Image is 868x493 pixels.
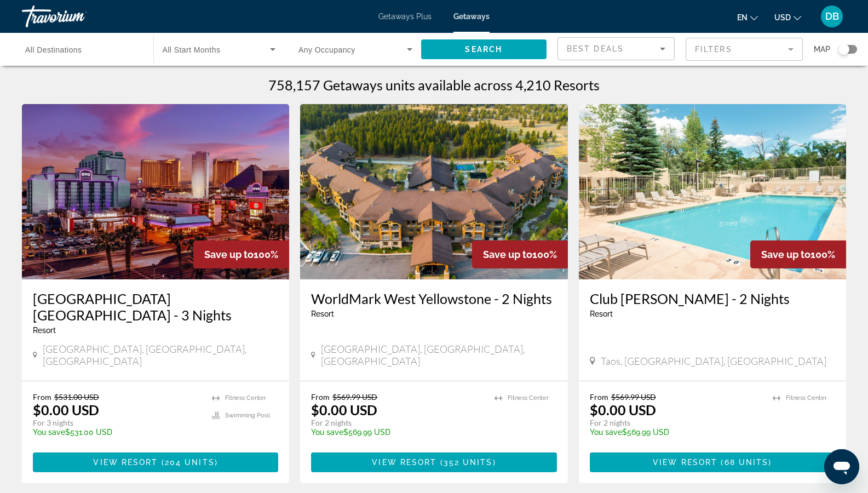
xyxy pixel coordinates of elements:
[483,249,532,260] span: Save up to
[590,402,656,418] p: $0.00 USD
[590,428,762,437] p: $569.99 USD
[774,9,801,25] button: Change currency
[825,11,839,22] span: DB
[33,418,201,428] p: For 3 nights
[22,2,131,31] a: Travorium
[725,458,769,467] span: 68 units
[590,309,613,318] span: Resort
[436,458,496,467] span: ( )
[33,428,201,437] p: $531.00 USD
[590,392,608,402] span: From
[33,428,65,437] span: You save
[590,452,835,472] button: View Resort(68 units)
[193,240,289,268] div: 100%
[311,418,483,428] p: For 2 nights
[332,392,377,402] span: $569.99 USD
[54,392,99,402] span: $531.00 USD
[43,343,279,367] span: [GEOGRAPHIC_DATA], [GEOGRAPHIC_DATA], [GEOGRAPHIC_DATA]
[378,12,432,21] a: Getaways Plus
[421,39,547,59] button: Search
[717,458,772,467] span: ( )
[25,45,82,54] span: All Destinations
[750,240,846,268] div: 100%
[590,290,835,307] a: Club [PERSON_NAME] - 2 Nights
[165,458,215,467] span: 204 units
[298,45,355,54] span: Any Occupancy
[22,104,289,279] img: RM79E01X.jpg
[508,394,549,402] span: Fitness Center
[33,452,278,472] button: View Resort(204 units)
[33,290,278,323] a: [GEOGRAPHIC_DATA] [GEOGRAPHIC_DATA] - 3 Nights
[311,392,330,402] span: From
[567,44,624,53] span: Best Deals
[567,42,665,55] mat-select: Sort by
[453,12,490,21] a: Getaways
[372,458,436,467] span: View Resort
[204,249,254,260] span: Save up to
[590,418,762,428] p: For 2 nights
[300,104,567,279] img: A411E01X.jpg
[163,45,221,54] span: All Start Months
[686,37,803,61] button: Filter
[93,458,158,467] span: View Resort
[737,13,748,22] span: en
[761,249,810,260] span: Save up to
[311,309,334,318] span: Resort
[653,458,717,467] span: View Resort
[311,428,343,437] span: You save
[33,326,56,335] span: Resort
[786,394,827,402] span: Fitness Center
[611,392,656,402] span: $569.99 USD
[311,428,483,437] p: $569.99 USD
[814,42,830,57] span: Map
[818,5,846,28] button: User Menu
[311,402,377,418] p: $0.00 USD
[774,13,791,22] span: USD
[465,45,502,54] span: Search
[225,394,266,402] span: Fitness Center
[225,412,270,419] span: Swimming Pool
[824,449,859,484] iframe: Button to launch messaging window
[444,458,493,467] span: 352 units
[737,9,758,25] button: Change language
[590,428,622,437] span: You save
[321,343,557,367] span: [GEOGRAPHIC_DATA], [GEOGRAPHIC_DATA], [GEOGRAPHIC_DATA]
[579,104,846,279] img: A412O01X.jpg
[268,77,600,93] h1: 758,157 Getaways units available across 4,210 Resorts
[158,458,218,467] span: ( )
[33,402,99,418] p: $0.00 USD
[311,290,556,307] a: WorldMark West Yellowstone - 2 Nights
[311,452,556,472] button: View Resort(352 units)
[33,392,51,402] span: From
[601,355,826,367] span: Taos, [GEOGRAPHIC_DATA], [GEOGRAPHIC_DATA]
[472,240,568,268] div: 100%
